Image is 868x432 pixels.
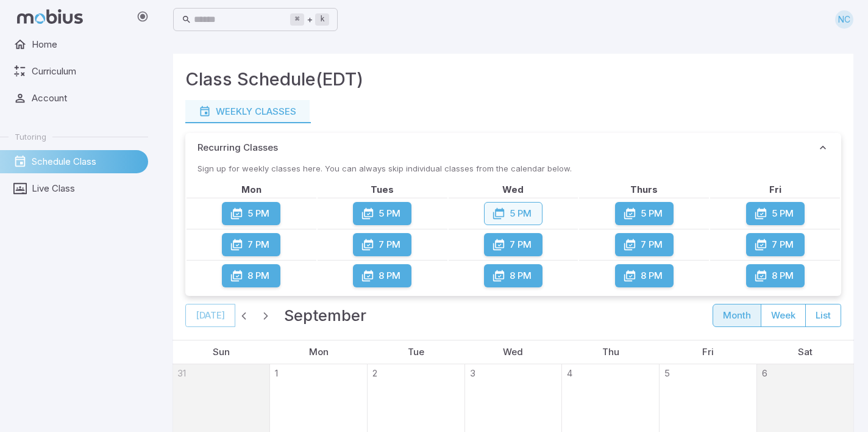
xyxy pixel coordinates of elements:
[290,12,329,27] div: +
[660,364,670,380] a: September 5, 2025
[32,182,140,195] span: Live Class
[318,183,447,196] th: Tues
[235,307,252,324] button: Previous month
[32,155,140,168] span: Schedule Class
[579,183,709,196] th: Thurs
[270,364,278,380] a: September 1, 2025
[368,364,377,380] a: September 2, 2025
[757,364,767,380] a: September 6, 2025
[185,133,841,162] button: Recurring Classes
[465,364,475,380] a: September 3, 2025
[710,183,840,196] th: Fri
[32,92,140,105] span: Account
[32,38,140,51] span: Home
[15,131,46,142] span: Tutoring
[498,340,528,364] a: Wednesday
[284,303,366,328] h2: September
[353,264,411,287] button: 8 PM
[187,183,316,196] th: Mon
[484,202,542,225] button: 5 PM
[208,340,235,364] a: Sunday
[449,183,578,196] th: Wed
[353,233,411,256] button: 7 PM
[185,66,363,93] h3: Class Schedule (EDT)
[222,233,280,256] button: 7 PM
[615,264,674,287] button: 8 PM
[315,13,329,26] kbd: k
[615,202,674,225] button: 5 PM
[222,264,280,287] button: 8 PM
[353,202,411,225] button: 5 PM
[793,340,817,364] a: Saturday
[746,233,805,256] button: 7 PM
[697,340,719,364] a: Friday
[597,340,624,364] a: Thursday
[403,340,429,364] a: Tuesday
[32,65,140,78] span: Curriculum
[173,364,186,380] a: August 31, 2025
[257,307,274,324] button: Next month
[185,162,841,296] div: Recurring Classes
[746,264,805,287] button: 8 PM
[290,13,304,26] kbd: ⌘
[713,304,761,327] button: month
[615,233,674,256] button: 7 PM
[185,304,235,327] button: [DATE]
[199,105,296,118] div: Weekly Classes
[805,304,841,327] button: list
[185,162,841,175] p: Sign up for weekly classes here. You can always skip individual classes from the calendar below.
[304,340,333,364] a: Monday
[484,233,542,256] button: 7 PM
[761,304,806,327] button: week
[222,202,280,225] button: 5 PM
[835,10,853,29] div: NC
[197,141,278,154] p: Recurring Classes
[746,202,805,225] button: 5 PM
[484,264,542,287] button: 8 PM
[562,364,572,380] a: September 4, 2025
